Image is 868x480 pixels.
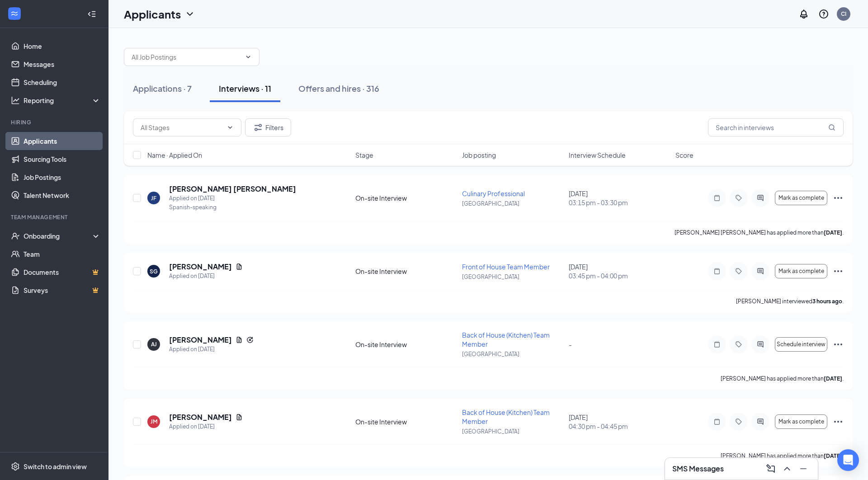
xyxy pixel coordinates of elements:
[708,118,844,136] input: Search in interviews
[833,339,844,350] svg: Ellipses
[733,418,744,425] svg: Tag
[675,229,844,236] p: [PERSON_NAME] [PERSON_NAME] has applied more than .
[124,6,181,22] h1: Applicants
[712,341,722,348] svg: Note
[355,417,457,426] div: On-site Interview
[24,96,101,105] div: Reporting
[151,340,157,348] div: AJ
[151,418,157,425] div: JM
[11,96,20,105] svg: Analysis
[782,463,793,474] svg: ChevronUp
[298,83,379,94] div: Offers and hires · 316
[569,198,670,207] span: 03:15 pm - 03:30 pm
[733,341,744,348] svg: Tag
[765,463,776,474] svg: ComposeMessage
[355,340,457,349] div: On-site Interview
[755,194,766,202] svg: ActiveChat
[226,124,234,131] svg: ChevronDown
[824,375,842,382] b: [DATE]
[133,83,192,94] div: Applications · 7
[775,264,827,278] button: Mark as complete
[355,267,457,276] div: On-site Interview
[796,461,811,476] button: Minimize
[246,336,254,344] svg: Reapply
[780,461,794,476] button: ChevronUp
[462,151,496,160] span: Job posting
[462,273,563,281] p: [GEOGRAPHIC_DATA]
[24,73,101,91] a: Scheduling
[712,418,722,425] svg: Note
[169,194,296,203] div: Applied on [DATE]
[833,266,844,277] svg: Ellipses
[24,263,101,281] a: DocumentsCrown
[833,416,844,427] svg: Ellipses
[169,345,254,354] div: Applied on [DATE]
[253,122,264,133] svg: Filter
[24,37,101,55] a: Home
[24,186,101,204] a: Talent Network
[150,268,158,275] div: SG
[141,122,223,132] input: All Stages
[675,151,693,160] span: Score
[462,350,563,358] p: [GEOGRAPHIC_DATA]
[462,408,550,425] span: Back of House (Kitchen) Team Member
[736,297,844,305] p: [PERSON_NAME] interviewed .
[733,268,744,275] svg: Tag
[818,9,829,19] svg: QuestionInfo
[778,268,824,274] span: Mark as complete
[733,194,744,202] svg: Tag
[721,375,844,382] p: [PERSON_NAME] has applied more than .
[355,193,457,202] div: On-site Interview
[169,184,296,194] h5: [PERSON_NAME] [PERSON_NAME]
[569,271,670,280] span: 03:45 pm - 04:00 pm
[24,462,87,471] div: Switch to admin view
[169,272,243,281] div: Applied on [DATE]
[236,414,243,421] svg: Document
[169,335,232,345] h5: [PERSON_NAME]
[462,263,550,271] span: Front of House Team Member
[236,336,243,344] svg: Document
[10,9,19,18] svg: WorkstreamLogo
[569,151,626,160] span: Interview Schedule
[798,9,809,19] svg: Notifications
[775,337,827,352] button: Schedule interview
[777,341,826,348] span: Schedule interview
[828,124,835,131] svg: MagnifyingGlass
[219,83,271,94] div: Interviews · 11
[462,200,563,207] p: [GEOGRAPHIC_DATA]
[569,189,670,207] div: [DATE]
[169,422,243,431] div: Applied on [DATE]
[775,191,827,205] button: Mark as complete
[11,231,20,240] svg: UserCheck
[837,449,859,471] div: Open Intercom Messenger
[569,413,670,431] div: [DATE]
[672,464,724,474] h3: SMS Messages
[11,213,99,221] div: Team Management
[841,10,846,18] div: CI
[245,53,252,61] svg: ChevronDown
[169,262,232,272] h5: [PERSON_NAME]
[24,132,101,150] a: Applicants
[824,229,842,236] b: [DATE]
[184,9,195,19] svg: ChevronDown
[778,195,824,201] span: Mark as complete
[569,340,572,348] span: -
[798,463,809,474] svg: Minimize
[712,268,722,275] svg: Note
[462,189,525,198] span: Culinary Professional
[355,151,373,160] span: Stage
[24,281,101,299] a: SurveysCrown
[245,118,291,136] button: Filter Filters
[132,52,241,62] input: All Job Postings
[236,263,243,270] svg: Document
[764,461,778,476] button: ComposeMessage
[24,150,101,168] a: Sourcing Tools
[778,419,824,425] span: Mark as complete
[11,462,20,471] svg: Settings
[24,245,101,263] a: Team
[147,151,202,160] span: Name · Applied On
[462,331,550,348] span: Back of House (Kitchen) Team Member
[824,452,842,459] b: [DATE]
[24,168,101,186] a: Job Postings
[569,262,670,280] div: [DATE]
